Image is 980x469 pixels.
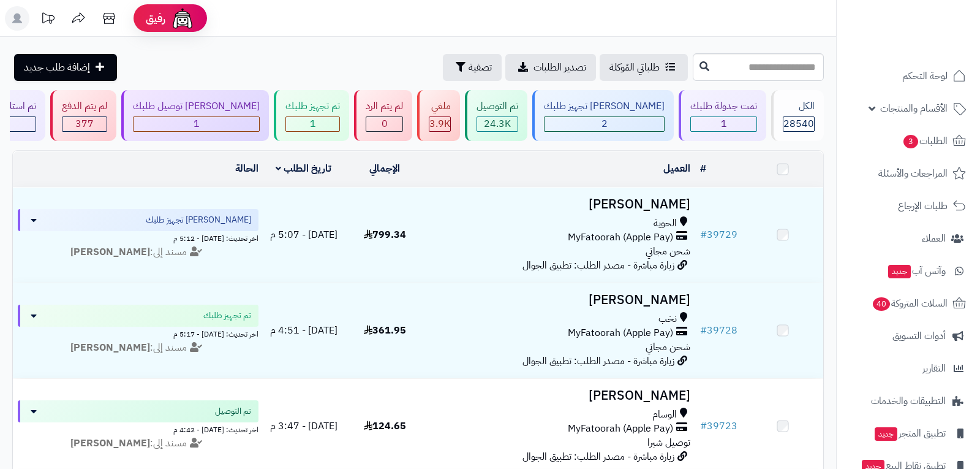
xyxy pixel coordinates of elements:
[652,408,677,422] span: الوسام
[203,310,251,322] span: تم تجهيز طلبك
[700,419,737,433] a: #39723
[270,323,337,338] span: [DATE] - 4:51 م
[844,386,973,416] a: التطبيقات والخدمات
[880,100,948,117] span: الأقسام والمنتجات
[415,90,462,141] a: ملغي 3.9K
[878,165,948,182] span: المراجعات والأسئلة
[522,258,674,273] span: زيارة مباشرة - مصدر الطلب: تطبيق الجوال
[276,161,331,176] a: تاريخ الطلب
[873,297,890,311] span: 40
[601,116,608,131] span: 2
[522,354,674,368] span: زيارة مباشرة - مصدر الطلب: تطبيق الجوال
[690,99,757,113] div: تمت جدولة طلبك
[897,31,968,57] img: logo-2.png
[170,6,195,31] img: ai-face.png
[429,117,450,131] div: 3880
[70,245,150,259] strong: [PERSON_NAME]
[9,245,268,259] div: مسند إلى:
[477,117,518,131] div: 24278
[18,422,258,435] div: اخر تحديث: [DATE] - 4:42 م
[691,117,756,131] div: 1
[844,321,973,351] a: أدوات التسويق
[545,117,664,131] div: 2
[24,60,90,75] span: إضافة طلب جديد
[872,295,948,312] span: السلات المتروكة
[700,227,737,242] a: #39729
[286,117,339,131] div: 1
[429,99,451,113] div: ملغي
[844,224,973,253] a: العملاء
[646,244,690,259] span: شحن مجاني
[429,116,450,131] span: 3.9K
[844,354,973,383] a: التقارير
[646,340,690,354] span: شحن مجاني
[871,392,946,410] span: التطبيقات والخدمات
[922,360,946,377] span: التقارير
[783,116,814,131] span: 28540
[873,425,946,442] span: تطبيق المتجر
[721,116,727,131] span: 1
[235,161,258,176] a: الحالة
[844,159,973,188] a: المراجعات والأسئلة
[658,312,677,326] span: نخب
[769,90,826,141] a: الكل28540
[783,99,815,113] div: الكل
[352,90,415,141] a: لم يتم الرد 0
[369,161,400,176] a: الإجمالي
[430,197,690,212] h3: [PERSON_NAME]
[32,6,63,34] a: تحديثات المنصة
[430,389,690,403] h3: [PERSON_NAME]
[9,341,268,355] div: مسند إلى:
[430,293,690,307] h3: [PERSON_NAME]
[443,54,502,81] button: تصفية
[270,227,337,242] span: [DATE] - 5:07 م
[700,419,707,433] span: #
[62,117,107,131] div: 377
[898,197,948,215] span: طلبات الإرجاع
[382,116,388,131] span: 0
[844,191,973,221] a: طلبات الإرجاع
[700,161,706,176] a: #
[469,60,492,75] span: تصفية
[364,419,406,433] span: 124.65
[568,231,673,245] span: MyFatoorah (Apple Pay)
[844,289,973,318] a: السلات المتروكة40
[875,427,897,441] span: جديد
[62,99,107,113] div: لم يتم الدفع
[544,99,665,113] div: [PERSON_NAME] تجهيز طلبك
[568,422,673,436] span: MyFatoorah (Apple Pay)
[194,116,200,131] span: 1
[700,323,737,338] a: #39728
[902,132,948,150] span: الطلبات
[844,256,973,286] a: وآتس آبجديد
[18,327,258,340] div: اخر تحديث: [DATE] - 5:17 م
[477,99,518,113] div: تم التوصيل
[902,67,948,85] span: لوحة التحكم
[271,90,352,141] a: تم تجهيز طلبك 1
[48,90,119,141] a: لم يتم الدفع 377
[119,90,271,141] a: [PERSON_NAME] توصيل طلبك 1
[18,231,258,244] div: اخر تحديث: [DATE] - 5:12 م
[75,116,94,131] span: 377
[922,230,946,247] span: العملاء
[888,265,911,278] span: جديد
[9,437,268,451] div: مسند إلى:
[366,99,403,113] div: لم يتم الرد
[887,262,946,280] span: وآتس آب
[700,323,707,338] span: #
[663,161,690,176] a: العميل
[310,116,316,131] span: 1
[676,90,769,141] a: تمت جدولة طلبك 1
[364,227,406,242] span: 799.34
[364,323,406,338] span: 361.95
[700,227,707,242] span: #
[533,60,586,75] span: تصدير الطلبات
[903,135,918,148] span: 3
[215,405,251,418] span: تم التوصيل
[133,99,260,113] div: [PERSON_NAME] توصيل طلبك
[505,54,596,81] a: تصدير الطلبات
[654,216,677,231] span: الحوية
[14,54,117,81] a: إضافة طلب جديد
[844,419,973,448] a: تطبيق المتجرجديد
[568,326,673,340] span: MyFatoorah (Apple Pay)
